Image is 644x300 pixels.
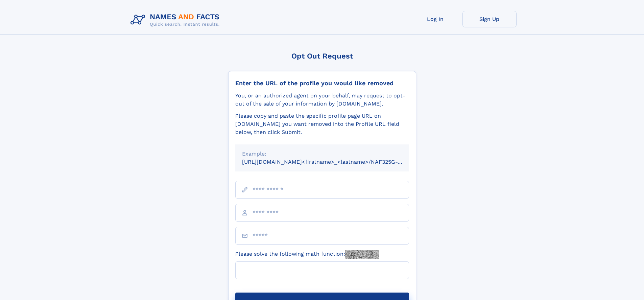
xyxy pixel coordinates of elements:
[235,112,409,136] div: Please copy and paste the specific profile page URL on [DOMAIN_NAME] you want removed into the Pr...
[242,159,422,165] small: [URL][DOMAIN_NAME]<firstname>_<lastname>/NAF325G-xxxxxxxx
[235,92,409,108] div: You, or an authorized agent on your behalf, may request to opt-out of the sale of your informatio...
[228,52,416,60] div: Opt Out Request
[408,11,462,27] a: Log In
[242,150,402,158] div: Example:
[128,11,225,29] img: Logo Names and Facts
[235,79,409,87] div: Enter the URL of the profile you would like removed
[462,11,517,27] a: Sign Up
[235,250,379,259] label: Please solve the following math function:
